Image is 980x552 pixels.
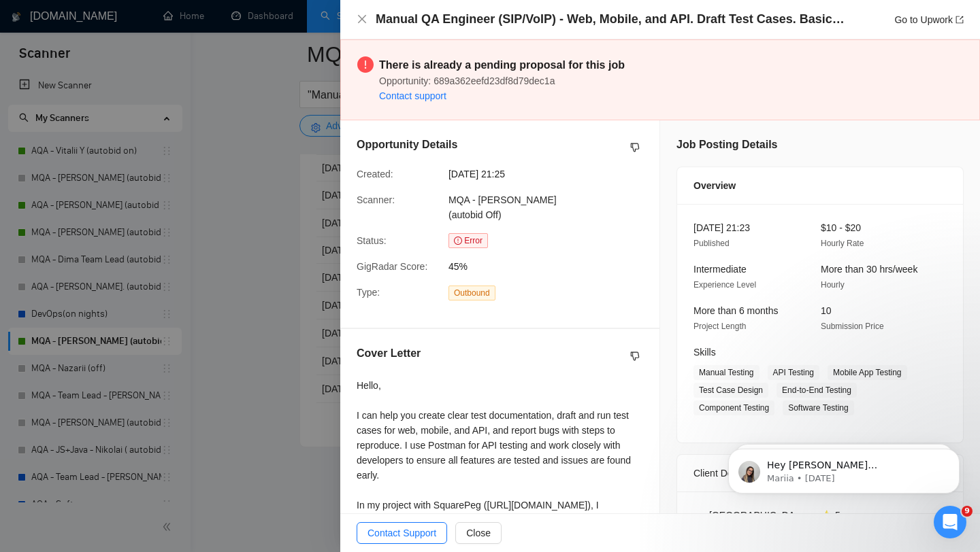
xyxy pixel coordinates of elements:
[821,280,845,290] span: Hourly
[454,237,462,245] span: exclamation-circle
[693,400,774,415] span: Component Testing
[693,365,759,380] span: Manual Testing
[693,178,736,193] span: Overview
[783,400,854,415] span: Software Testing
[693,383,768,398] span: Test Case Design
[630,142,640,153] span: dislike
[367,525,436,540] span: Contact Support
[357,169,393,179] span: Created:
[448,286,495,300] span: Outbound
[768,365,819,380] span: API Testing
[448,259,653,274] span: 45%
[962,506,973,517] span: 9
[357,14,367,24] span: close
[357,235,387,246] span: Status:
[821,305,832,316] span: 10
[693,280,756,290] span: Experience Level
[379,90,446,101] a: Contact support
[379,75,555,86] span: Opportunity: 689a362eefd23df8d79dec1a
[357,261,427,272] span: GigRadar Score:
[821,322,884,331] span: Submission Price
[821,264,917,275] span: More than 30 hrs/week
[357,14,367,25] button: Close
[357,522,447,544] button: Contact Support
[693,264,747,275] span: Intermediate
[448,167,653,182] span: [DATE] 21:25
[777,383,857,398] span: End-to-End Testing
[357,345,421,362] h5: Cover Letter
[357,56,374,73] span: exclamation-circle
[934,506,966,538] iframe: Intercom live chat
[894,14,964,25] a: Go to Upworkexport
[693,222,750,233] span: [DATE] 21:23
[630,351,640,362] span: dislike
[448,233,488,248] span: Error
[627,348,643,364] button: dislike
[821,239,864,248] span: Hourly Rate
[466,525,491,540] span: Close
[379,59,625,71] strong: There is already a pending proposal for this job
[693,239,730,248] span: Published
[693,347,716,358] span: Skills
[708,420,980,515] iframe: Intercom notifications message
[448,194,557,220] span: MQA - [PERSON_NAME] (autobid Off)
[955,16,964,24] span: export
[693,305,779,316] span: More than 6 months
[357,287,380,298] span: Type:
[828,365,907,380] span: Mobile App Testing
[693,455,947,491] div: Client Details
[357,137,457,153] h5: Opportunity Details
[693,322,746,331] span: Project Length
[455,522,502,544] button: Close
[676,137,777,153] h5: Job Posting Details
[376,11,845,28] h4: Manual QA Engineer (SIP/VoIP) - Web, Mobile, and API. Draft Test Cases. Basic Automation.
[627,139,643,156] button: dislike
[821,222,861,233] span: $10 - $20
[357,194,395,205] span: Scanner:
